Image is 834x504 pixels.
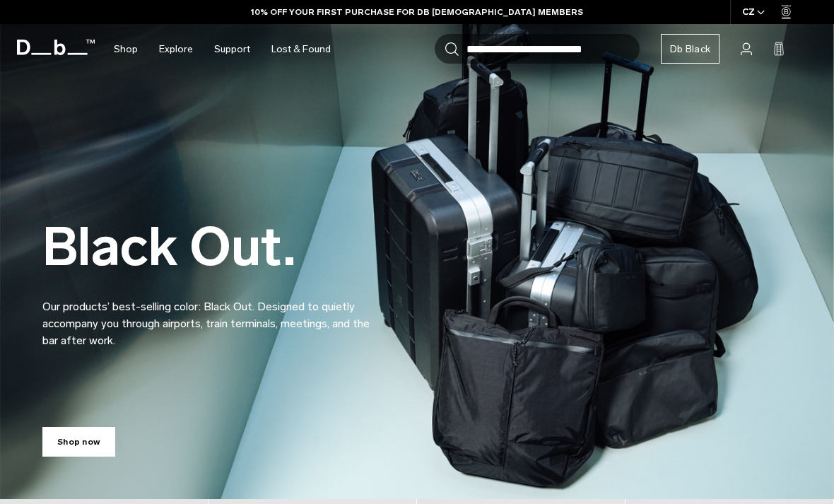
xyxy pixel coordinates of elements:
[271,24,331,74] a: Lost & Found
[42,281,382,349] p: Our products’ best-selling color: Black Out. Designed to quietly accompany you through airports, ...
[42,221,382,274] h2: Black Out.
[103,24,341,74] nav: Main Navigation
[114,24,138,74] a: Shop
[159,24,193,74] a: Explore
[42,427,115,457] a: Shop now
[661,34,720,64] a: Db Black
[214,24,250,74] a: Support
[251,6,583,18] a: 10% OFF YOUR FIRST PURCHASE FOR DB [DEMOGRAPHIC_DATA] MEMBERS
